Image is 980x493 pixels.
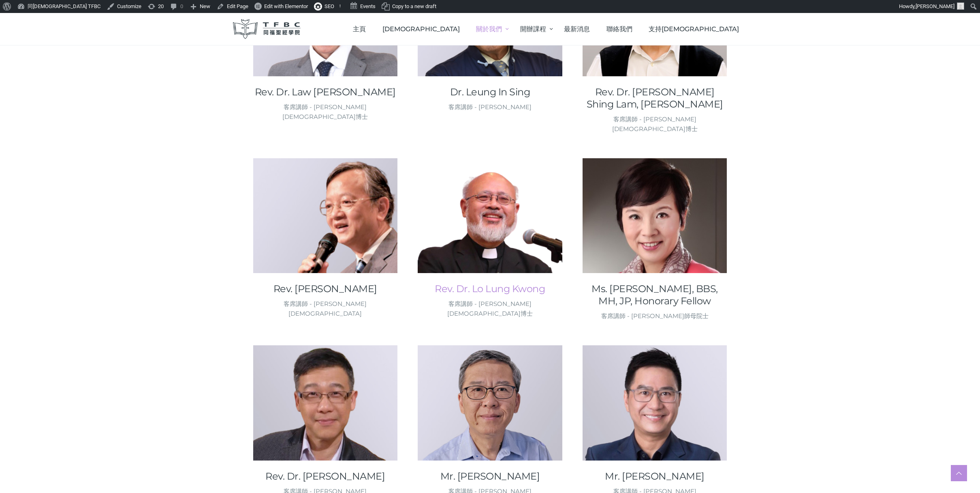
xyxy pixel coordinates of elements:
a: Mr. [PERSON_NAME] [583,470,727,482]
a: 開辦課程 [512,17,555,41]
span: 支持[DEMOGRAPHIC_DATA] [649,25,739,33]
a: 主頁 [345,17,374,41]
span: Edit with Elementor [264,3,308,9]
a: Rev. Dr. [PERSON_NAME] Shing Lam, [PERSON_NAME] [583,86,727,110]
span: 開辦課程 [520,25,546,33]
a: Scroll to top [951,465,967,481]
span: 主頁 [353,25,366,33]
a: Rev. Dr. Lo Lung Kwong [418,283,562,295]
span: 聯絡我們 [606,25,632,33]
img: Alex Cheung [957,2,964,10]
a: Mr. [PERSON_NAME] [418,470,562,482]
img: 同福聖經學院 TFBC [233,19,301,39]
div: 客席講師 - [PERSON_NAME][DEMOGRAPHIC_DATA]博士 [583,114,727,134]
a: Rev. Dr. Law [PERSON_NAME] [253,86,398,98]
span: [DEMOGRAPHIC_DATA] [382,25,460,33]
a: [DEMOGRAPHIC_DATA] [374,17,468,41]
div: 客席講師 - [PERSON_NAME][DEMOGRAPHIC_DATA] [253,299,398,319]
div: 客席講師 - [PERSON_NAME][DEMOGRAPHIC_DATA]博士 [253,102,398,122]
a: Dr. Leung In Sing [418,86,562,98]
a: 聯絡我們 [598,17,641,41]
a: 支持[DEMOGRAPHIC_DATA] [641,17,747,41]
span: 最新消息 [564,25,590,33]
a: 關於我們 [468,17,512,41]
span: SEO [325,3,334,9]
div: ! [336,3,344,10]
a: 最新消息 [556,17,598,41]
div: 客席講師 - [PERSON_NAME][DEMOGRAPHIC_DATA]博士 [418,299,562,319]
a: Rev. [PERSON_NAME] [253,283,398,295]
a: Rev. Dr. [PERSON_NAME] [253,470,398,482]
a: Ms. [PERSON_NAME], BBS, MH, JP, Honorary Fellow [583,283,727,307]
div: 客席講師 - [PERSON_NAME]師母院士 [583,311,727,321]
span: [PERSON_NAME] [916,3,954,9]
div: 客席講師 - [PERSON_NAME] [418,102,562,112]
span: 關於我們 [476,25,502,33]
